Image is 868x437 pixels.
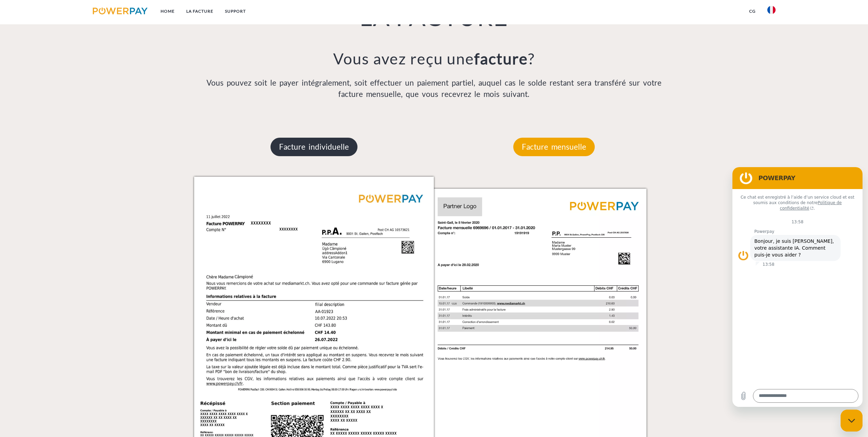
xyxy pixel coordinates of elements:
p: Facture mensuelle [513,138,595,156]
img: logo-powerpay.svg [93,8,148,14]
a: CG [743,5,762,17]
iframe: Bouton de lancement de la fenêtre de messagerie, conversation en cours [841,410,863,432]
b: facture [474,49,528,68]
a: Home [155,5,180,17]
img: fr [767,6,776,14]
a: LA FACTURE [180,5,219,17]
a: Support [219,5,252,17]
p: Facture individuelle [271,138,357,156]
h3: Vous avez reçu une ? [194,49,674,68]
p: Vous pouvez soit le payer intégralement, soit effectuer un paiement partiel, auquel cas le solde ... [194,77,674,100]
iframe: Fenêtre de messagerie [732,167,863,407]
